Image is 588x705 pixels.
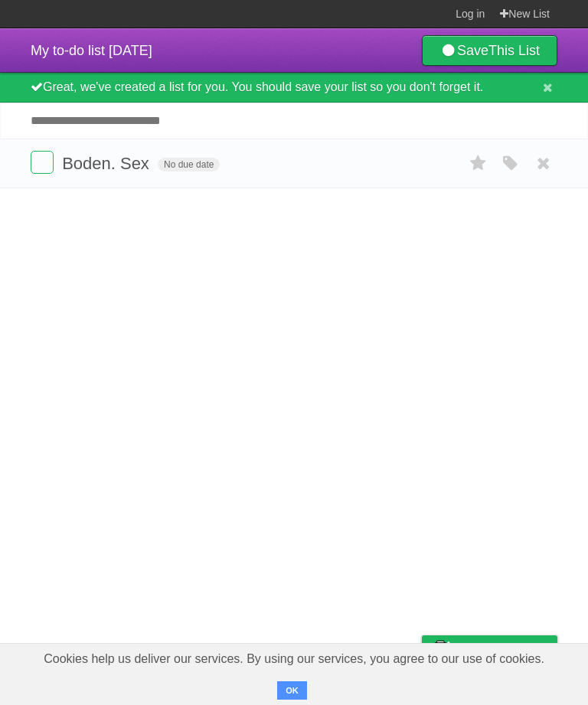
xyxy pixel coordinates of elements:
span: Buy me a coffee [454,636,550,663]
span: No due date [158,158,220,171]
a: SaveThis List [422,35,557,66]
span: Cookies help us deliver our services. By using our services, you agree to our use of cookies. [28,644,560,674]
label: Done [31,151,54,174]
b: This List [488,43,540,58]
a: Buy me a coffee [422,635,557,664]
span: My to-do list [DATE] [31,43,152,58]
span: Boden. Sex [62,154,153,173]
label: Star task [464,151,493,176]
img: Buy me a coffee [430,636,450,662]
button: OK [277,681,307,700]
